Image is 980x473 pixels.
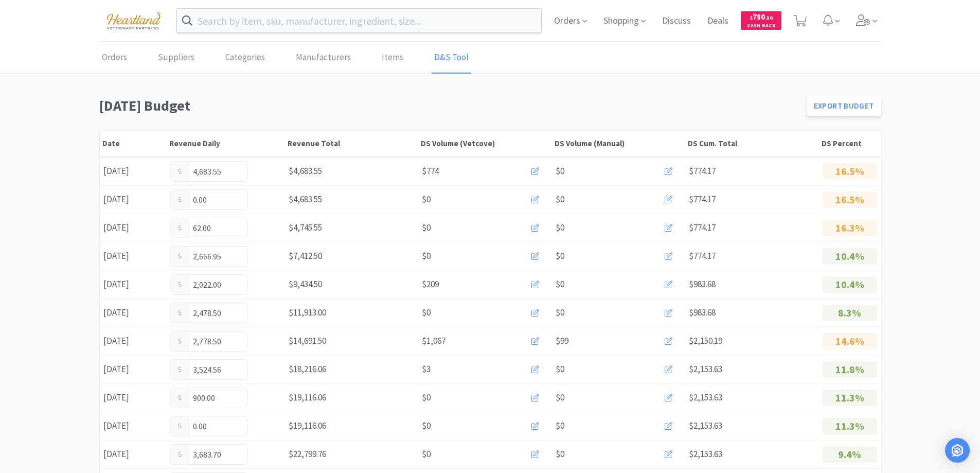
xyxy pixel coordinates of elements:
[421,138,549,148] div: DS Volume (Vetcove)
[422,306,431,320] span: $0
[102,138,164,148] div: Date
[556,164,564,178] span: $0
[100,444,167,465] div: [DATE]
[658,16,695,26] a: Discuss
[689,448,722,460] span: $2,153.63
[422,221,431,235] span: $0
[223,42,268,74] a: Categories
[100,189,167,210] div: [DATE]
[100,246,167,267] div: [DATE]
[765,14,773,21] span: . 50
[99,42,130,74] a: Orders
[422,419,431,433] span: $0
[100,217,167,238] div: [DATE]
[688,138,816,148] div: DS Cum. Total
[556,221,564,235] span: $0
[823,361,877,378] p: 11.8%
[823,248,877,265] p: 10.4%
[556,334,568,348] span: $99
[556,391,564,405] span: $0
[289,278,322,290] span: $9,434.50
[422,164,439,178] span: $774
[379,42,406,74] a: Items
[289,222,322,233] span: $4,745.55
[689,250,716,261] span: $774.17
[289,165,322,177] span: $4,683.55
[100,415,167,436] div: [DATE]
[556,249,564,263] span: $0
[177,9,542,32] input: Search by item, sku, manufacturer, ingredient, size...
[556,447,564,461] span: $0
[823,163,877,180] p: 16.5%
[689,194,716,205] span: $774.17
[556,277,564,291] span: $0
[689,392,722,403] span: $2,153.63
[422,249,431,263] span: $0
[689,335,722,346] span: $2,150.19
[823,390,877,406] p: 11.3%
[747,23,775,30] span: Cash Back
[422,192,431,206] span: $0
[432,42,471,74] a: D&S Tool
[703,16,733,26] a: Deals
[823,446,877,463] p: 9.4%
[807,96,881,116] a: Export Budget
[289,307,326,318] span: $11,913.00
[750,12,773,22] span: 780
[750,14,753,21] span: $
[556,419,564,433] span: $0
[822,138,878,148] div: DS Percent
[100,387,167,408] div: [DATE]
[945,438,970,463] div: Open Intercom Messenger
[823,191,877,208] p: 16.5%
[100,161,167,182] div: [DATE]
[422,277,439,291] span: $209
[293,42,353,74] a: Manufacturers
[289,250,322,261] span: $7,412.50
[100,302,167,323] div: [DATE]
[289,194,322,205] span: $4,683.55
[99,94,800,117] h1: [DATE] Budget
[689,363,722,375] span: $2,153.63
[289,448,326,460] span: $22,799.76
[100,359,167,380] div: [DATE]
[556,306,564,320] span: $0
[741,7,781,34] a: $780.50Cash Back
[422,391,431,405] span: $0
[289,335,326,346] span: $14,691.50
[100,330,167,352] div: [DATE]
[555,138,683,148] div: DS Volume (Manual)
[422,334,446,348] span: $1,067
[689,420,722,431] span: $2,153.63
[155,42,197,74] a: Suppliers
[689,278,716,290] span: $983.68
[556,192,564,206] span: $0
[556,362,564,376] span: $0
[689,165,716,177] span: $774.17
[289,420,326,431] span: $19,116.06
[823,305,877,321] p: 8.3%
[289,363,326,375] span: $18,216.06
[169,138,282,148] div: Revenue Daily
[823,418,877,434] p: 11.3%
[689,307,716,318] span: $983.68
[689,222,716,233] span: $774.17
[422,362,431,376] span: $3
[422,447,431,461] span: $0
[288,138,416,148] div: Revenue Total
[99,6,168,34] img: cad7bdf275c640399d9c6e0c56f98fd2_10.png
[823,276,877,293] p: 10.4%
[289,392,326,403] span: $19,116.06
[100,274,167,295] div: [DATE]
[823,220,877,236] p: 16.3%
[823,333,877,349] p: 14.6%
